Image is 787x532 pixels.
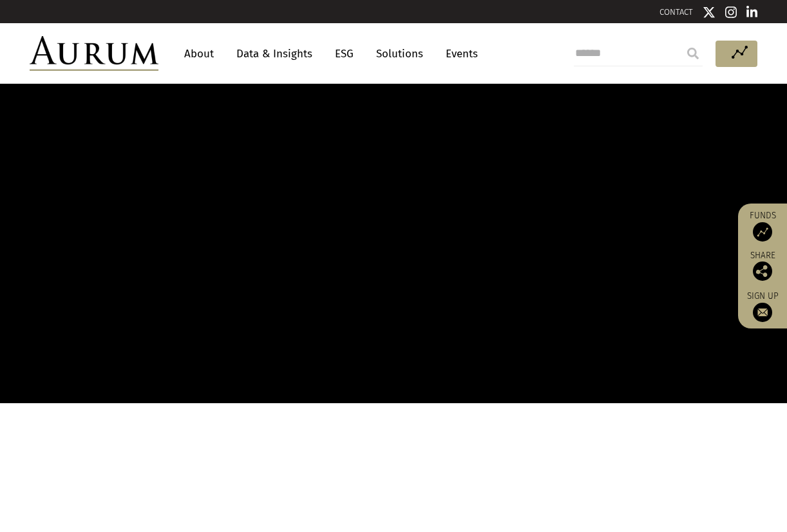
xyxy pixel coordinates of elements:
img: Instagram icon [725,6,737,19]
img: Linkedin icon [746,6,758,19]
a: Funds [744,210,781,242]
a: Solutions [370,42,430,66]
a: Events [439,42,478,66]
img: Aurum [30,36,158,71]
img: Sign up to our newsletter [753,303,772,322]
img: Twitter icon [703,6,716,19]
a: Data & Insights [230,42,319,66]
a: About [178,42,220,66]
img: Share this post [753,261,772,281]
a: CONTACT [659,7,693,17]
a: Sign up [744,290,781,322]
input: Submit [680,41,706,66]
div: Share [744,251,781,281]
img: Access Funds [753,222,772,242]
a: ESG [328,42,360,66]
